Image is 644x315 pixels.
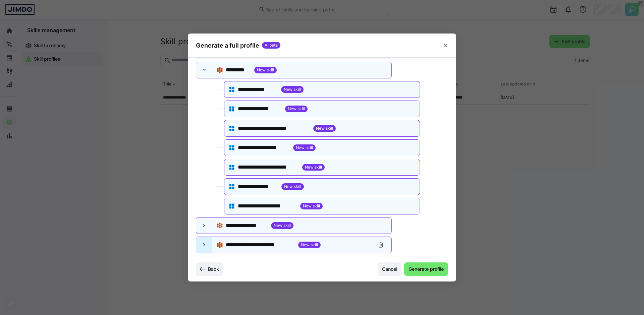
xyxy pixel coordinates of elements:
[288,106,305,112] span: New skill
[196,262,223,276] button: Back
[381,266,398,272] span: Cancel
[404,262,448,276] button: Generate profile
[284,87,301,92] span: New skill
[257,67,274,73] span: New skill
[303,203,320,209] span: New skill
[296,145,313,150] span: New skill
[305,165,322,170] span: New skill
[262,42,280,49] span: AI beta
[316,126,333,131] span: New skill
[196,42,259,49] h3: Generate a full profile
[408,266,445,272] span: Generate profile
[378,262,401,276] button: Cancel
[207,266,220,272] span: Back
[284,184,301,189] span: New skill
[274,223,291,228] span: New skill
[301,242,318,248] span: New skill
